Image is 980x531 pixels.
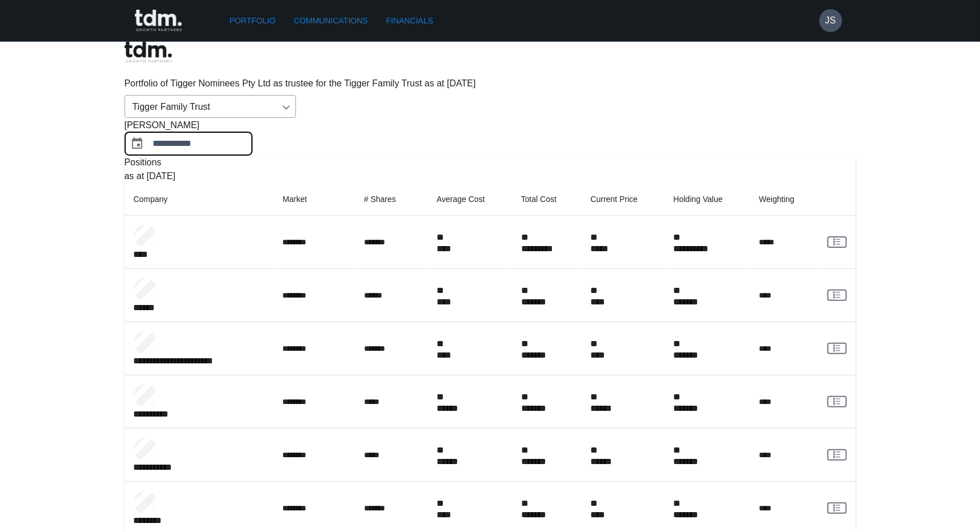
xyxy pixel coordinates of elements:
[126,132,149,155] button: Choose date, selected date is Aug 31, 2025
[827,502,847,514] a: View Client Communications
[827,396,847,407] a: View Client Communications
[125,169,856,183] p: as at [DATE]
[125,183,274,216] th: Company
[750,183,818,216] th: Weighting
[827,449,847,461] a: View Client Communications
[834,398,840,405] g: rgba(16, 24, 40, 0.6
[819,9,842,32] button: JS
[834,239,840,245] g: rgba(16, 24, 40, 0.6
[665,183,750,216] th: Holding Value
[125,95,296,118] div: Tigger Family Trust
[834,451,840,458] g: rgba(16, 24, 40, 0.6
[125,118,200,132] span: [PERSON_NAME]
[827,290,847,301] a: View Client Communications
[834,292,840,298] g: rgba(16, 24, 40, 0.6
[289,10,373,31] a: Communications
[825,14,836,27] h6: JS
[274,183,355,216] th: Market
[834,505,840,511] g: rgba(16, 24, 40, 0.6
[382,10,438,31] a: Financials
[225,10,281,31] a: Portfolio
[125,77,856,90] p: Portfolio of Tigger Nominees Pty Ltd as trustee for the Tigger Family Trust as at [DATE]
[355,183,427,216] th: # Shares
[512,183,582,216] th: Total Cost
[427,183,512,216] th: Average Cost
[827,236,847,248] a: View Client Communications
[827,343,847,354] a: View Client Communications
[125,156,856,169] p: Positions
[582,183,665,216] th: Current Price
[834,345,840,351] g: rgba(16, 24, 40, 0.6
